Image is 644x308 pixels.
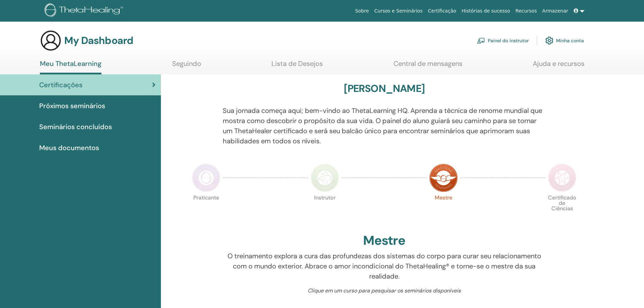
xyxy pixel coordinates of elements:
[45,3,125,19] img: logo.png
[363,233,405,248] h2: Mestre
[545,33,584,48] a: Minha conta
[192,164,220,192] img: Practitioner
[344,82,425,95] h3: [PERSON_NAME]
[223,251,546,281] p: O treinamento explora a cura das profundezas dos sistemas do corpo para curar seu relacionamento ...
[477,38,485,44] img: chalkboard-teacher.svg
[271,60,323,73] a: Lista de Desejos
[39,143,99,153] span: Meus documentos
[64,34,133,47] h3: My Dashboard
[548,164,576,192] img: Certificate of Science
[192,195,220,223] p: Praticante
[39,122,112,132] span: Seminários concluídos
[172,60,201,73] a: Seguindo
[311,195,339,223] p: Instrutor
[40,60,101,74] a: Meu ThetaLearning
[39,101,105,111] span: Próximos seminários
[393,60,462,73] a: Central de mensagens
[40,30,62,51] img: generic-user-icon.jpg
[477,33,529,48] a: Painel do instrutor
[533,60,585,73] a: Ajuda e recursos
[540,5,571,17] a: Armazenar
[372,5,425,17] a: Cursos e Seminários
[548,195,576,223] p: Certificado de Ciências
[513,5,540,17] a: Recursos
[429,195,458,223] p: Mestre
[459,5,513,17] a: Histórias de sucesso
[223,105,546,146] p: Sua jornada começa aqui; bem-vindo ao ThetaLearning HQ. Aprenda a técnica de renome mundial que m...
[353,5,372,17] a: Sobre
[311,164,339,192] img: Instructor
[425,5,459,17] a: Certificação
[429,164,458,192] img: Master
[223,287,546,295] p: Clique em um curso para pesquisar os seminários disponíveis
[545,35,553,46] img: cog.svg
[39,80,82,90] span: Certificações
